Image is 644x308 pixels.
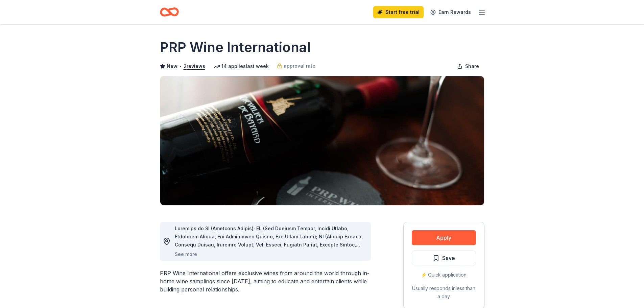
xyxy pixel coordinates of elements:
button: Share [452,60,484,73]
div: PRP Wine International offers exclusive wines from around the world through in-home wine sampling... [160,269,371,293]
span: Share [465,62,479,70]
span: • [179,64,182,69]
div: 14 applies last week [213,62,269,70]
button: Apply [412,230,476,245]
button: 2reviews [184,62,205,70]
span: approval rate [284,62,315,70]
button: Save [412,251,476,265]
img: Image for PRP Wine International [160,76,484,205]
div: Usually responds in less than a day [412,284,476,301]
div: ⚡️ Quick application [412,271,476,279]
a: Home [160,4,179,20]
h1: PRP Wine International [160,38,311,57]
a: Start free trial [373,6,424,18]
a: Earn Rewards [426,6,475,18]
span: New [167,62,177,70]
button: See more [175,250,197,258]
span: Save [442,254,455,262]
a: approval rate [277,62,315,70]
